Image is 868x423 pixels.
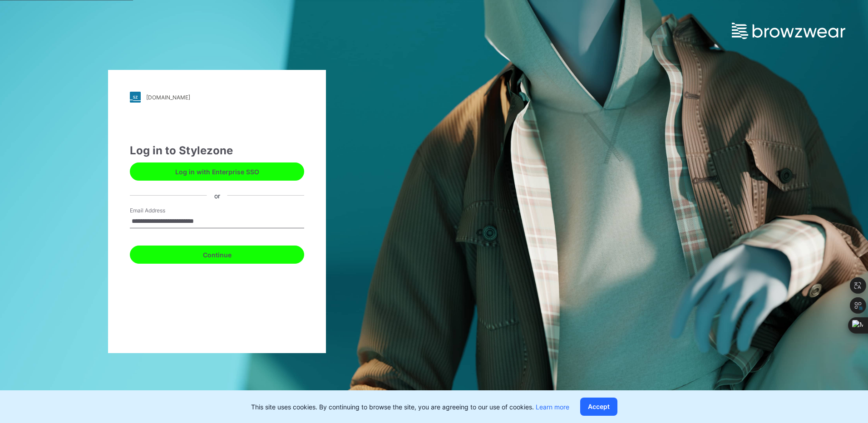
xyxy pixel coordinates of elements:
[580,398,617,416] button: Accept
[130,143,304,159] div: Log in to Stylezone
[130,207,193,215] label: Email Address
[536,403,569,411] a: Learn more
[130,246,304,264] button: Continue
[146,94,190,101] div: [DOMAIN_NAME]
[207,191,227,200] div: or
[130,162,304,181] button: Log in with Enterprise SSO
[130,92,304,103] a: [DOMAIN_NAME]
[732,23,845,39] img: browzwear-logo.e42bd6dac1945053ebaf764b6aa21510.svg
[251,402,569,412] p: This site uses cookies. By continuing to browse the site, you are agreeing to our use of cookies.
[130,92,141,103] img: stylezone-logo.562084cfcfab977791bfbf7441f1a819.svg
